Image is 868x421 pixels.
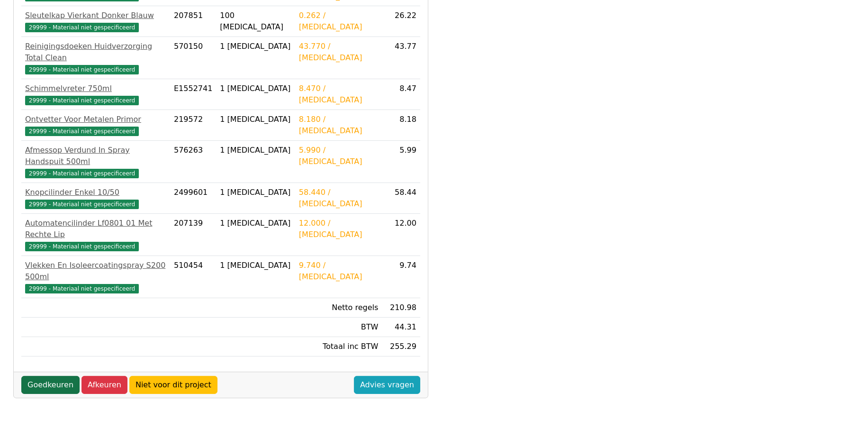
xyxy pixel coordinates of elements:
[170,110,216,141] td: 219572
[382,298,420,318] td: 210.98
[25,187,166,198] div: Knopcilinder Enkel 10/50
[25,218,166,240] div: Automatencilinder Lf0801 01 Met Rechte Lip
[25,187,166,210] a: Knopcilinder Enkel 10/5029999 - Materiaal niet gespecificeerd
[170,141,216,183] td: 576263
[382,79,420,110] td: 8.47
[299,41,378,64] div: 43.770 / [MEDICAL_DATA]
[25,23,139,32] span: 29999 - Materiaal niet gespecificeerd
[21,376,80,394] a: Goedkeuren
[382,256,420,298] td: 9.74
[382,318,420,337] td: 44.31
[129,376,217,394] a: Niet voor dit project
[25,260,166,294] a: Vlekken En Isoleercoatingspray S200 500ml29999 - Materiaal niet gespecificeerd
[382,37,420,79] td: 43.77
[382,6,420,37] td: 26.22
[170,6,216,37] td: 207851
[25,83,166,106] a: Schimmelvreter 750ml29999 - Materiaal niet gespecificeerd
[220,10,291,33] div: 100 [MEDICAL_DATA]
[220,260,291,271] div: 1 [MEDICAL_DATA]
[382,214,420,256] td: 12.00
[25,242,139,251] span: 29999 - Materiaal niet gespecificeerd
[81,376,127,394] a: Afkeuren
[25,260,166,283] div: Vlekken En Isoleercoatingspray S200 500ml
[25,145,166,179] a: Afmessop Verdund In Spray Handspuit 500ml29999 - Materiaal niet gespecificeerd
[220,83,291,94] div: 1 [MEDICAL_DATA]
[299,218,378,240] div: 12.000 / [MEDICAL_DATA]
[299,10,378,33] div: 0.262 / [MEDICAL_DATA]
[220,41,291,52] div: 1 [MEDICAL_DATA]
[25,41,166,64] div: Reinigingsdoeken Huidverzorging Total Clean
[25,114,166,137] a: Ontvetter Voor Metalen Primor29999 - Materiaal niet gespecificeerd
[299,260,378,283] div: 9.740 / [MEDICAL_DATA]
[170,37,216,79] td: 570150
[295,337,382,357] td: Totaal inc BTW
[25,83,166,94] div: Schimmelvreter 750ml
[295,298,382,318] td: Netto regels
[354,376,420,394] a: Advies vragen
[170,79,216,110] td: E1552741
[170,256,216,298] td: 510454
[25,200,139,209] span: 29999 - Materiaal niet gespecificeerd
[295,318,382,337] td: BTW
[382,141,420,183] td: 5.99
[299,83,378,106] div: 8.470 / [MEDICAL_DATA]
[170,214,216,256] td: 207139
[382,183,420,214] td: 58.44
[25,41,166,75] a: Reinigingsdoeken Huidverzorging Total Clean29999 - Materiaal niet gespecificeerd
[25,284,139,293] span: 29999 - Materiaal niet gespecificeerd
[170,183,216,214] td: 2499601
[220,187,291,198] div: 1 [MEDICAL_DATA]
[25,114,166,125] div: Ontvetter Voor Metalen Primor
[299,114,378,137] div: 8.180 / [MEDICAL_DATA]
[25,10,166,21] div: Sleutelkap Vierkant Donker Blauw
[220,218,291,229] div: 1 [MEDICAL_DATA]
[382,110,420,141] td: 8.18
[220,145,291,156] div: 1 [MEDICAL_DATA]
[299,145,378,167] div: 5.990 / [MEDICAL_DATA]
[25,65,139,74] span: 29999 - Materiaal niet gespecificeerd
[299,187,378,210] div: 58.440 / [MEDICAL_DATA]
[25,145,166,167] div: Afmessop Verdund In Spray Handspuit 500ml
[382,337,420,357] td: 255.29
[25,218,166,252] a: Automatencilinder Lf0801 01 Met Rechte Lip29999 - Materiaal niet gespecificeerd
[25,10,166,33] a: Sleutelkap Vierkant Donker Blauw29999 - Materiaal niet gespecificeerd
[25,127,139,136] span: 29999 - Materiaal niet gespecificeerd
[25,96,139,105] span: 29999 - Materiaal niet gespecificeerd
[25,169,139,178] span: 29999 - Materiaal niet gespecificeerd
[220,114,291,125] div: 1 [MEDICAL_DATA]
